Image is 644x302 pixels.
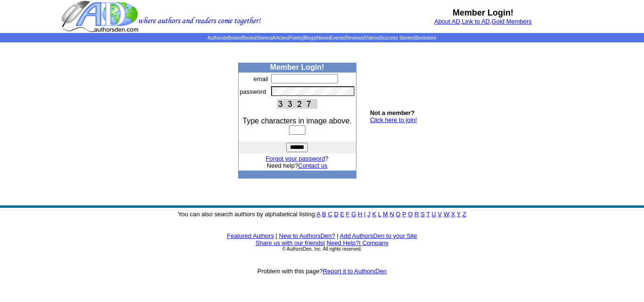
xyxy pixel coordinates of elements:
[323,239,325,246] font: |
[257,268,387,275] font: Problem with this page?
[364,211,366,218] a: I
[270,63,324,71] b: Member Login!
[462,211,466,218] a: Z
[351,211,356,218] a: G
[243,117,352,125] font: Type characters in image above.
[370,116,417,123] a: Click here to join!
[364,35,379,41] a: Videos
[298,162,327,169] a: Contact us
[266,155,329,162] font: ?
[492,18,532,25] a: Gold Members
[340,232,417,239] a: Add AuthorsDen to your Site
[334,211,338,218] a: D
[362,239,388,246] a: Company
[207,35,436,41] span: | | | | | | | | | | | |
[256,239,323,246] a: Share us with our friends
[254,75,268,82] font: email
[337,232,338,239] font: |
[402,211,406,218] a: P
[346,211,350,218] a: F
[372,211,376,218] a: K
[359,239,388,246] font: |
[225,35,240,41] a: eBooks
[277,99,317,109] img: This Is CAPTCHA Image
[438,211,442,218] a: V
[279,232,335,239] a: New to AuthorsDen?
[432,211,436,218] a: U
[451,211,455,218] a: X
[340,211,344,218] a: E
[421,211,425,218] a: S
[367,211,371,218] a: J
[330,35,345,41] a: Events
[242,35,255,41] a: Books
[434,18,460,25] a: About AD
[282,246,362,252] font: © AuthorsDen, Inc. All rights reserved.
[415,35,437,41] a: Bookstore
[462,18,490,25] a: Link to AD
[378,211,381,218] a: L
[178,211,466,218] font: You can also search authors by alphabetical listing:
[207,35,223,41] a: Authors
[444,211,449,218] a: W
[383,211,388,218] a: M
[266,155,325,162] a: Forgot your password
[267,162,328,169] font: Need help?
[457,211,461,218] a: Y
[289,35,303,41] a: Poetry
[390,211,394,218] a: N
[328,211,332,218] a: C
[317,35,329,41] a: News
[272,35,288,41] a: Articles
[453,8,513,17] b: Member Login!
[414,211,419,218] a: R
[370,109,415,116] b: Not a member?
[256,35,271,41] a: Stories
[358,211,362,218] a: H
[327,239,359,246] a: Need Help?
[317,211,321,218] a: A
[322,211,326,218] a: B
[434,18,532,25] font: , ,
[396,211,401,218] a: O
[227,232,274,239] a: Featured Authors
[408,211,413,218] a: Q
[323,268,387,275] a: Report it to AuthorsDen
[276,232,277,239] font: |
[304,35,315,41] a: Blogs
[346,35,363,41] a: Reviews
[426,211,430,218] a: T
[240,88,266,95] font: password
[380,35,414,41] a: Success Stories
